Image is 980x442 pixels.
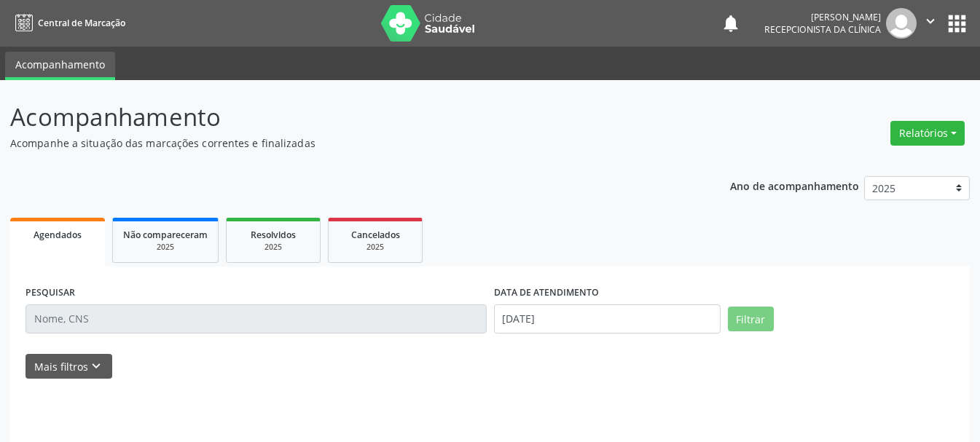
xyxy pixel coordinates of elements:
input: Nome, CNS [26,304,487,334]
img: img [886,8,917,39]
label: DATA DE ATENDIMENTO [494,282,599,304]
span: Recepcionista da clínica [764,23,881,36]
div: 2025 [123,242,208,253]
button: Mais filtroskeyboard_arrow_down [26,354,112,379]
p: Acompanhe a situação das marcações correntes e finalizadas [10,135,682,151]
span: Não compareceram [123,229,208,241]
a: Central de Marcação [10,11,125,35]
button: Filtrar [728,307,774,331]
i:  [922,13,938,29]
button:  [917,8,944,39]
span: Cancelados [351,229,400,241]
a: Acompanhamento [5,52,115,80]
button: apps [944,11,970,36]
span: Resolvidos [251,229,296,241]
button: notifications [721,13,741,33]
p: Acompanhamento [10,99,682,135]
p: Ano de acompanhamento [730,176,859,194]
div: 2025 [339,242,412,253]
div: [PERSON_NAME] [764,11,881,23]
span: Agendados [34,229,82,241]
button: Relatórios [890,121,965,146]
label: PESQUISAR [26,282,75,304]
i: keyboard_arrow_down [88,358,104,374]
div: 2025 [237,242,310,253]
input: Selecione um intervalo [494,304,721,334]
span: Central de Marcação [38,17,125,29]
